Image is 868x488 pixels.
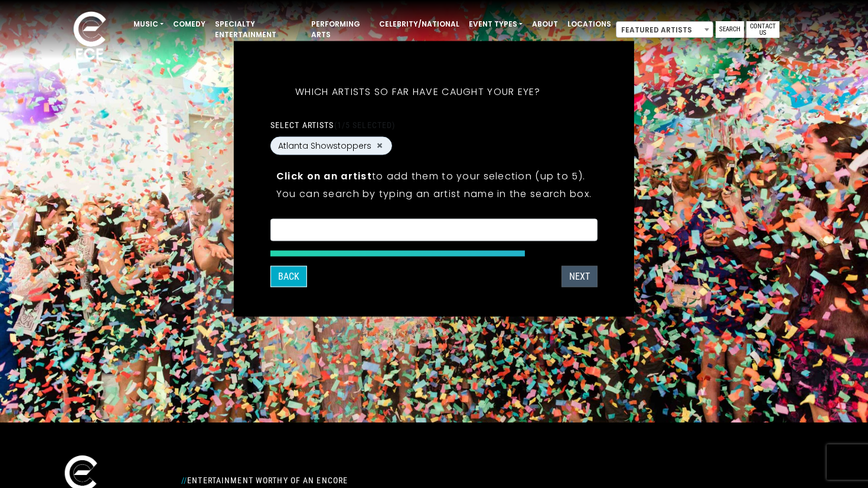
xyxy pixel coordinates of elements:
textarea: Search [278,226,590,237]
a: Contact Us [746,21,779,38]
button: Back [270,266,307,287]
span: Featured Artists [616,22,713,38]
a: Specialty Entertainment [210,14,306,45]
span: Featured Artists [616,21,713,38]
a: About [527,14,563,34]
a: Search [716,21,744,38]
a: Performing Arts [306,14,374,45]
a: Locations [563,14,616,34]
a: Celebrity/National [374,14,464,34]
p: to add them to your selection (up to 5). [276,168,592,183]
span: (1/5 selected) [334,120,396,129]
span: // [181,476,187,485]
p: You can search by typing an artist name in the search box. [276,186,592,201]
a: Event Types [464,14,527,34]
strong: Click on an artist [276,169,372,182]
button: Next [562,266,598,287]
a: Music [129,14,168,34]
img: ece_new_logo_whitev2-1.png [60,8,119,65]
label: Select artists [270,119,395,130]
button: Remove Atlanta Showstoppers [375,140,384,151]
span: Atlanta Showstoppers [278,139,371,152]
h5: Which artists so far have caught your eye? [270,70,566,113]
a: Comedy [168,14,210,34]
